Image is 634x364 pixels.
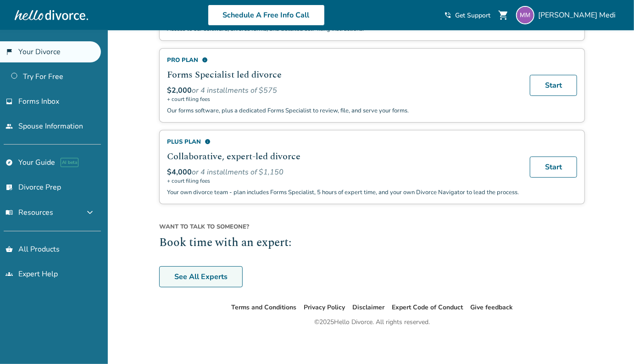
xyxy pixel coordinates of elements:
div: Plus Plan [167,138,519,146]
span: flag_2 [6,48,13,56]
span: list_alt_check [6,184,13,191]
li: Disclaimer [352,302,384,313]
h2: Forms Specialist led divorce [167,68,519,82]
h2: Collaborative, expert-led divorce [167,150,519,163]
span: Get Support [455,11,490,20]
span: shopping_basket [6,246,13,253]
li: Give feedback [470,302,513,313]
span: expand_more [84,207,95,218]
span: people [6,123,13,130]
h2: Book time with an expert: [159,235,585,252]
span: phone_in_talk [444,11,451,19]
iframe: Chat Widget [588,320,634,364]
a: See All Experts [159,266,243,287]
span: [PERSON_NAME] Medi [538,10,619,20]
div: or 4 installments of $1,150 [167,167,519,177]
span: + court filing fees [167,177,519,185]
span: + court filing fees [167,95,519,103]
span: inbox [6,98,13,105]
span: groups [6,270,13,278]
p: Our forms software, plus a dedicated Forms Specialist to review, file, and serve your forms. [167,106,519,115]
span: info [202,57,208,63]
span: $4,000 [167,167,192,177]
span: AI beta [61,158,78,167]
span: Forms Inbox [18,96,59,106]
span: Resources [6,207,53,218]
a: Start [530,157,577,178]
a: Start [530,75,577,96]
span: menu_book [6,209,13,216]
div: or 4 installments of $575 [167,85,519,95]
span: Want to talk to someone? [159,223,585,231]
span: explore [6,159,13,166]
img: michael.medi144@gmail.com [516,6,534,24]
a: Terms and Conditions [231,303,296,312]
a: Schedule A Free Info Call [208,5,325,26]
a: phone_in_talkGet Support [444,11,490,20]
div: Pro Plan [167,56,519,64]
p: Your own divorce team - plan includes Forms Specialist, 5 hours of expert time, and your own Divo... [167,188,519,196]
span: shopping_cart [498,10,509,21]
a: Privacy Policy [304,303,345,312]
div: © 2025 Hello Divorce. All rights reserved. [314,317,430,328]
span: $2,000 [167,85,192,95]
span: info [205,139,211,145]
a: Expert Code of Conduct [392,303,463,312]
